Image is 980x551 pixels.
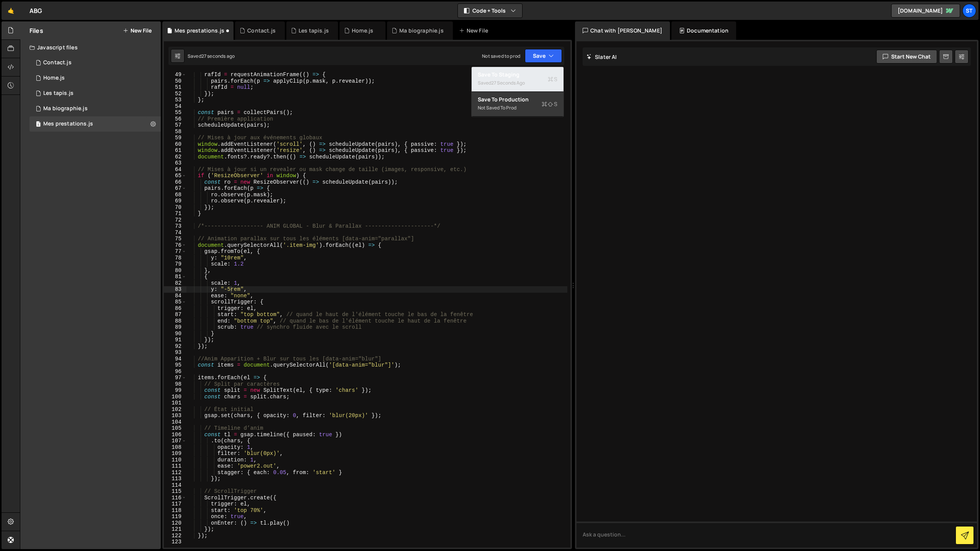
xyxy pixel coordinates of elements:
div: 16686/46109.js [29,101,161,116]
div: Ma biographie.js [399,27,444,34]
div: 100 [164,394,186,400]
button: Code + Tools [458,4,522,18]
div: Documentation [671,21,736,40]
div: 88 [164,318,186,324]
div: 93 [164,349,186,356]
div: 116 [164,495,186,501]
div: Home.js [352,27,373,34]
div: 114 [164,482,186,489]
div: Contact.js [43,59,72,66]
div: 92 [164,343,186,350]
div: Saved [478,78,557,88]
div: 83 [164,286,186,293]
div: 102 [164,406,186,413]
div: 63 [164,160,186,166]
div: 53 [164,97,186,103]
div: 122 [164,533,186,539]
div: 96 [164,368,186,375]
div: 120 [164,520,186,527]
a: St [962,4,976,18]
div: 61 [164,147,186,154]
div: 121 [164,526,186,533]
div: Mes prestations.js [175,27,224,34]
div: 109 [164,450,186,457]
div: 89 [164,324,186,331]
div: 117 [164,501,186,507]
div: 105 [164,425,186,432]
div: Contact.js [247,27,276,34]
div: 59 [164,135,186,141]
div: 84 [164,293,186,299]
div: 56 [164,116,186,122]
div: 108 [164,444,186,451]
div: 111 [164,463,186,469]
div: 74 [164,230,186,236]
div: 16686/46185.js [29,86,161,101]
div: 75 [164,236,186,242]
div: 64 [164,166,186,173]
div: 115 [164,488,186,495]
div: Ma biographie.js [43,105,88,112]
div: 107 [164,438,186,444]
button: Save to ProductionS Not saved to prod [472,92,563,117]
div: 79 [164,261,186,267]
button: Save [525,49,562,63]
div: 69 [164,198,186,204]
div: Home.js [43,75,65,82]
div: 104 [164,419,186,425]
div: 99 [164,387,186,394]
div: 16686/46222.js [29,116,161,132]
div: 73 [164,223,186,230]
div: 80 [164,267,186,274]
div: 110 [164,457,186,463]
div: 49 [164,72,186,78]
a: 🤙 [2,2,20,20]
span: 1 [36,122,41,128]
div: ABG [29,6,42,15]
h2: Slater AI [586,53,617,60]
div: Save to Production [478,96,557,103]
div: 94 [164,356,186,362]
div: 51 [164,84,186,91]
div: 16686/46111.js [29,70,161,86]
div: 16686/46215.js [29,55,161,70]
div: 72 [164,217,186,223]
div: 118 [164,507,186,514]
div: 81 [164,274,186,280]
button: Save to StagingS Saved27 seconds ago [472,67,563,92]
div: 77 [164,248,186,255]
span: S [542,100,557,108]
button: New File [123,28,152,34]
div: Javascript files [20,40,161,55]
div: 62 [164,154,186,160]
div: 76 [164,242,186,249]
div: 112 [164,469,186,476]
div: 97 [164,375,186,381]
div: Save to Staging [478,71,557,78]
div: Chat with [PERSON_NAME] [575,21,670,40]
div: 113 [164,476,186,482]
div: 60 [164,141,186,148]
div: 91 [164,337,186,343]
div: 65 [164,173,186,179]
div: Les tapis.js [299,27,329,34]
div: 106 [164,432,186,438]
div: Mes prestations.js [43,121,93,127]
div: Not saved to prod [482,53,520,59]
div: 27 seconds ago [201,53,235,59]
div: 82 [164,280,186,287]
div: 119 [164,514,186,520]
div: 54 [164,103,186,110]
div: New File [459,27,491,34]
div: 27 seconds ago [491,80,525,86]
div: 78 [164,255,186,261]
div: 52 [164,91,186,97]
div: 85 [164,299,186,305]
a: [DOMAIN_NAME] [891,4,960,18]
div: Les tapis.js [43,90,73,97]
div: Not saved to prod [478,103,557,112]
h2: Files [29,26,43,35]
div: 98 [164,381,186,388]
div: 95 [164,362,186,368]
